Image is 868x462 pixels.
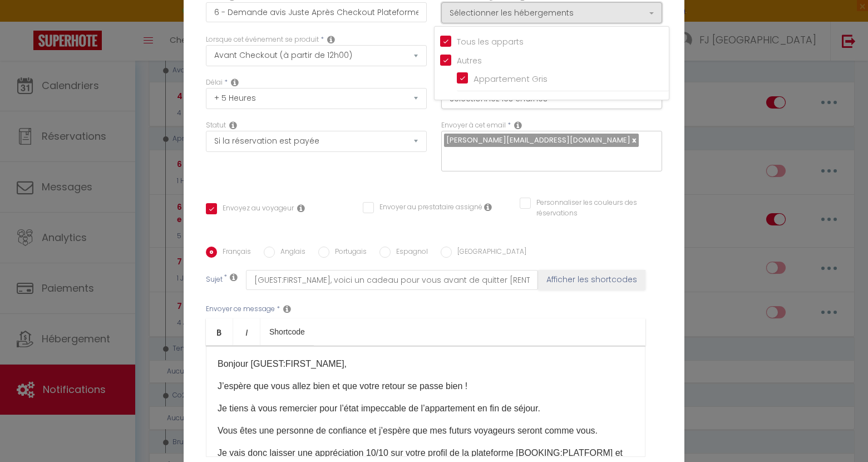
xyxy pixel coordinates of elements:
label: Envoyer à cet email [441,120,506,131]
button: Afficher les shortcodes [538,270,645,290]
i: Envoyer au voyageur [297,204,305,213]
label: Délai [206,77,223,88]
label: Statut [206,120,226,131]
button: Sélectionner les hébergements [441,2,662,23]
button: Ouvrir le widget de chat LiveChat [9,4,42,38]
label: Envoyer ce message [206,304,275,314]
a: Shortcode [260,318,314,345]
label: [GEOGRAPHIC_DATA] [452,247,526,259]
p: Je tiens à vous remercier pour l’état impeccable de l’appartement en fin de séjour. [218,402,634,415]
p: J’espère que vous allez bien et que votre retour se passe bien ! [218,380,634,393]
span: [PERSON_NAME][EMAIL_ADDRESS][DOMAIN_NAME] [446,135,630,145]
label: Espagnol [391,247,428,259]
i: Envoyer au prestataire si il est assigné [484,203,492,212]
p: Vous êtes une personne de confiance et j’espère que mes futurs voyageurs seront comme vous. [218,424,634,438]
label: Anglais [275,247,305,259]
i: Action Time [231,78,239,87]
label: Sujet [206,274,223,286]
i: Subject [230,273,238,282]
a: Italic [233,318,260,345]
p: Bonjour [GUEST:FIRST_NAME], [218,357,634,371]
i: Message [283,304,291,313]
i: Booking status [229,121,237,130]
label: Lorsque cet événement se produit [206,35,319,45]
a: Bold [206,318,233,345]
i: Recipient [514,121,522,130]
label: Portugais [329,247,367,259]
i: Event Occur [327,35,335,44]
span: Appartement Gris [474,73,548,85]
span: Autres [457,55,482,66]
label: Français [217,247,251,259]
